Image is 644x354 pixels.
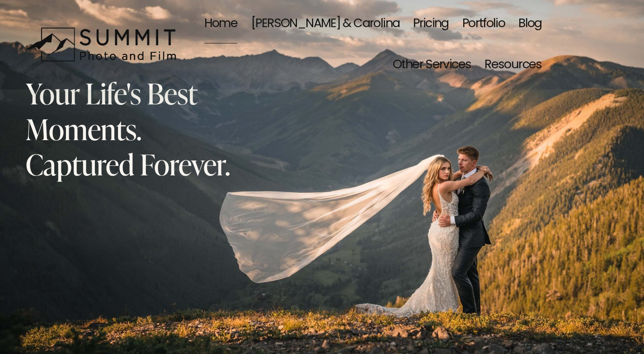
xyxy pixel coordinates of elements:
[251,3,400,45] a: [PERSON_NAME] & Carolina
[462,3,505,45] a: Portfolio
[393,46,471,85] span: Other Services
[413,3,449,45] a: Pricing
[484,46,541,85] span: Resources
[204,3,238,45] a: Home
[26,27,182,62] img: Summit Photo and Film
[484,45,541,86] a: folder dropdown
[518,3,542,45] a: Blog
[26,76,245,182] h2: Your Life's Best Moments. Captured Forever.
[393,45,471,86] a: folder dropdown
